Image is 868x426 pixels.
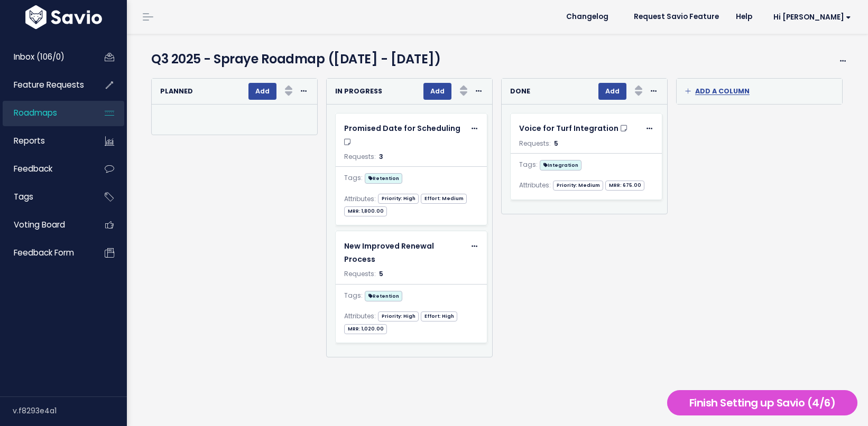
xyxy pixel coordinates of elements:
div: v.f8293e4a1 [13,397,127,424]
a: New Improved Renewal Process [344,240,465,266]
a: Promised Date for Scheduling [344,122,465,148]
span: Requests: [344,152,376,161]
a: Help [727,9,761,25]
a: Feedback form [3,241,88,265]
a: Tags [3,185,88,209]
span: Reports [14,135,45,146]
span: Tags: [519,159,538,171]
span: Feature Requests [14,79,84,90]
img: logo-white.9d6f32f41409.svg [23,5,105,29]
strong: Done [510,87,530,96]
span: Priority: High [378,194,419,204]
span: Voting Board [14,219,65,230]
a: Roadmaps [3,101,88,125]
span: Retention [365,291,402,301]
span: MRR: 675.00 [605,181,644,191]
span: Tags [14,191,33,202]
a: Add a column [685,79,834,104]
span: Tags: [344,290,363,301]
button: Add [598,83,626,100]
span: MRR: 1,800.00 [344,206,387,216]
a: Request Savio Feature [625,9,727,25]
span: Promised Date for Scheduling [344,123,460,134]
a: Feedback [3,157,88,181]
span: Inbox (106/0) [14,51,64,62]
span: Roadmaps [14,107,57,118]
span: Tags: [344,172,363,184]
span: Requests: [519,139,551,148]
span: Retention [365,173,402,184]
span: 5 [554,139,558,148]
h5: Finish Setting up Savio (4/6) [672,395,853,411]
span: 3 [379,152,383,161]
a: Reports [3,129,88,153]
span: Add a column [685,87,750,96]
span: Attributes: [344,310,376,322]
a: Feature Requests [3,73,88,97]
a: Voice for Turf Integration [519,122,640,135]
button: Add [423,83,451,100]
span: Attributes: [344,193,376,205]
a: Retention [365,171,402,184]
span: Integration [540,160,581,171]
a: Hi [PERSON_NAME] [761,9,860,25]
span: Voice for Turf Integration [519,123,618,134]
strong: In Progress [335,87,382,96]
span: Priority: Medium [553,181,603,191]
span: Attributes: [519,179,551,191]
button: Add [248,83,276,100]
span: MRR: 1,020.00 [344,324,387,334]
a: Voting Board [3,213,88,237]
a: Integration [540,158,581,171]
span: Hi [PERSON_NAME] [773,13,851,21]
span: Changelog [566,13,608,21]
span: 5 [379,269,383,278]
a: Inbox (106/0) [3,45,88,69]
span: Effort: High [421,311,457,321]
span: Requests: [344,269,376,278]
span: Effort: Medium [421,194,467,204]
a: Retention [365,289,402,302]
span: New Improved Renewal Process [344,241,434,264]
h4: Q3 2025 - Spraye Roadmap ([DATE] - [DATE]) [151,50,792,69]
strong: Planned [160,87,193,96]
span: Feedback [14,163,52,174]
span: Feedback form [14,247,74,258]
span: Priority: High [378,311,419,321]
